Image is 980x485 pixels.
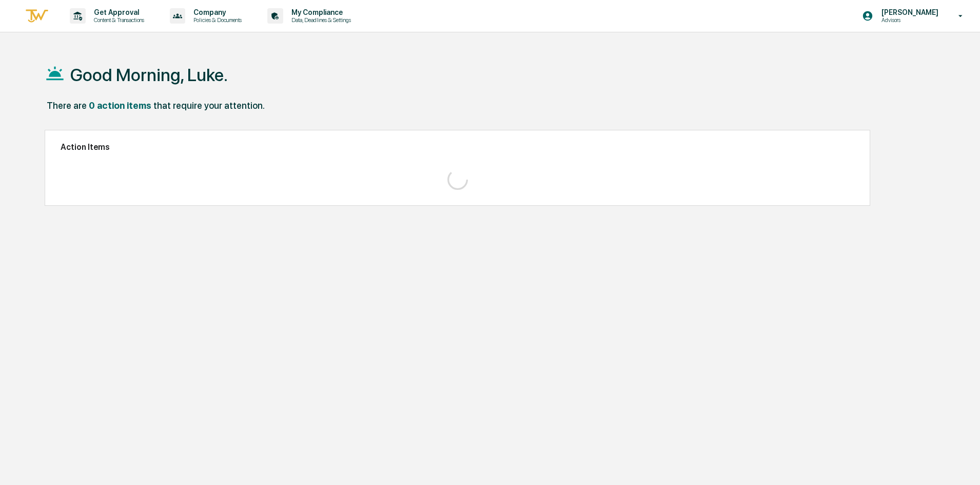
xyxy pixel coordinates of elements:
[70,65,228,85] h1: Good Morning, Luke.
[185,8,247,16] p: Company
[185,16,247,24] p: Policies & Documents
[89,100,151,111] div: 0 action items
[47,100,87,111] div: There are
[61,142,854,152] h2: Action Items
[283,16,356,24] p: Data, Deadlines & Settings
[873,8,944,16] p: [PERSON_NAME]
[25,8,49,25] img: logo
[86,16,149,24] p: Content & Transactions
[873,16,944,24] p: Advisors
[153,100,265,111] div: that require your attention.
[86,8,149,16] p: Get Approval
[283,8,356,16] p: My Compliance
